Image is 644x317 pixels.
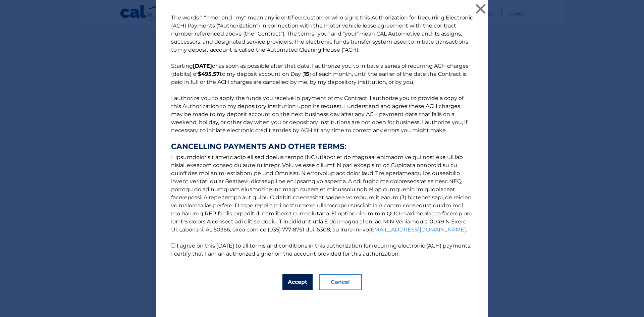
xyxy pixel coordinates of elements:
[319,274,362,290] button: Cancel
[198,71,220,77] b: $495.57
[171,143,473,151] strong: CANCELLING PAYMENTS AND OTHER TERMS:
[193,63,212,69] b: [DATE]
[171,243,471,257] label: I agree on this [DATE] to all terms and conditions in this authorization for recurring electronic...
[282,274,313,290] button: Accept
[304,71,309,77] b: 15
[369,226,466,233] a: [EMAIL_ADDRESS][DOMAIN_NAME]
[164,14,480,258] p: The words "I" "me" and "my" mean any identified Customer who signs this Authorization for Recurri...
[474,2,487,15] button: ×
